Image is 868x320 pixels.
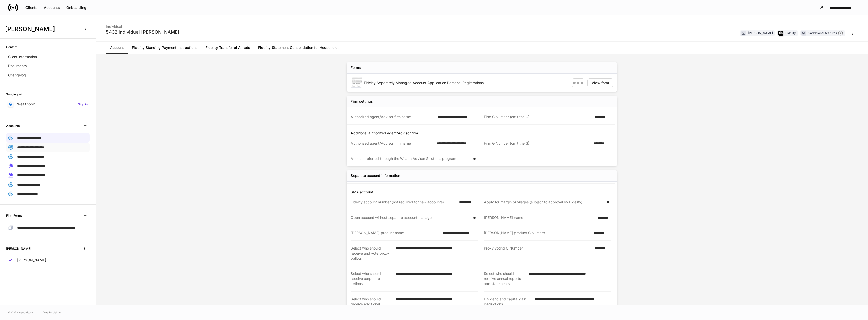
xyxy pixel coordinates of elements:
div: Firm G Number (omit the G) [484,114,591,119]
div: Fidelity account number (not required for new accounts) [351,200,456,205]
div: [PERSON_NAME] name [484,215,594,220]
div: Accounts [44,6,60,9]
h6: Sign in [78,102,88,107]
div: Firm G Number (omit the G) [484,141,591,146]
button: Accounts [41,4,63,12]
a: WealthboxSign in [6,100,90,109]
button: View form [587,78,613,87]
div: Open account without separate account manager [351,215,470,220]
a: Data Disclaimer [43,310,62,314]
div: Onboarding [66,6,86,9]
p: Changelog [8,73,26,78]
div: Fidelity Separately Managed Account Application Personal Registrations [364,80,568,85]
h6: [PERSON_NAME] [6,246,31,251]
div: View form [592,81,609,85]
div: Fidelity [785,31,796,35]
div: Select who should receive annual reports and statements [484,271,526,286]
div: Forms [351,65,361,70]
h3: [PERSON_NAME] [5,25,78,33]
div: [PERSON_NAME] [748,31,773,35]
div: Proxy voting G Number [484,246,591,261]
button: Onboarding [63,4,90,12]
h6: Syncing with [6,92,24,97]
p: SMA account [351,190,615,195]
div: Separate account information [351,173,400,178]
div: [PERSON_NAME] product G Number [484,230,591,235]
div: Authorized agent/Advisor firm name [351,114,435,119]
div: Individual [106,21,179,29]
a: Account [106,42,128,54]
div: Apply for margin privileges (subject to approval by Fidelity) [484,200,603,205]
p: Documents [8,63,27,68]
h6: Content [6,45,17,49]
h6: Firm Forms [6,213,22,218]
div: 2 additional features [808,31,843,36]
div: Select who should receive additional mailings [351,297,392,312]
p: Wealthbox [17,102,35,107]
div: Authorized agent/Advisor firm name [351,141,434,146]
span: © 2025 OneAdvisory [8,310,33,314]
div: Select who should receive and vote proxy ballots [351,246,392,261]
button: Clients [22,4,41,12]
div: [PERSON_NAME] product name [351,230,439,235]
p: Client information [8,54,37,59]
a: [PERSON_NAME] [6,256,90,265]
a: Client information [6,52,90,61]
div: 5432 Individual [PERSON_NAME] [106,29,179,35]
div: Firm settings [351,99,373,104]
a: Fidelity Transfer of Assets [201,42,254,54]
a: Documents [6,61,90,70]
a: Fidelity Statement Consolidation for Households [254,42,344,54]
p: Additional authorized agent/Advisor firm [351,131,615,136]
p: [PERSON_NAME] [17,258,46,263]
h6: Accounts [6,123,20,128]
div: Clients [25,6,37,9]
div: Account referred through the Wealth Advisor Solutions program [351,156,470,161]
div: Dividend and capital gain instructions [484,297,532,312]
div: Select who should receive corporate actions [351,271,392,286]
a: Fidelity Standing Payment Instructions [128,42,201,54]
a: Changelog [6,70,90,80]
